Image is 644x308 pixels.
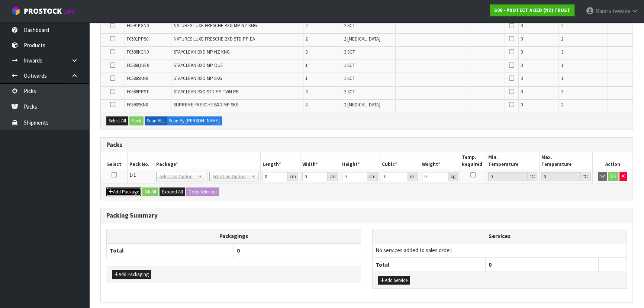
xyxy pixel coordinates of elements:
[167,116,222,125] label: Scan By [PERSON_NAME]
[521,102,523,108] span: 0
[581,172,590,181] div: ℃
[127,22,149,29] span: F0591KGN0
[160,172,195,181] span: Select an Option
[340,152,380,170] th: Height
[101,152,128,170] th: Select
[106,141,627,148] h3: Packs
[489,261,492,268] span: 0
[612,7,630,15] span: Tewake
[521,62,523,68] span: 0
[561,36,563,42] span: 2
[344,75,355,81] span: 1 SCT
[420,152,460,170] th: Weight
[561,102,563,108] span: 2
[344,49,355,55] span: 3 SCT
[367,172,378,181] div: cm
[107,243,234,258] th: Total
[521,49,523,55] span: 0
[561,62,563,68] span: 1
[63,8,75,15] small: WMS
[142,187,158,196] button: Ok All
[561,75,563,81] span: 1
[344,36,380,42] span: 2 [MEDICAL_DATA]
[380,152,420,170] th: Cubic
[408,172,418,181] div: m
[260,152,300,170] th: Length
[305,49,307,55] span: 3
[305,102,307,108] span: 2
[414,173,416,177] sup: 3
[528,172,537,181] div: ℃
[373,243,627,257] td: No services added to sales order.
[173,49,229,55] span: STAYCLEAN BXD MP NZ KNG
[344,89,355,95] span: 3 SCT
[106,187,141,196] button: Add Package
[107,229,361,243] th: Packagings
[486,152,540,170] th: Min. Temperature
[186,187,219,196] button: Copy Selected
[373,257,486,272] th: Total
[344,62,355,68] span: 1 SCT
[521,75,523,81] span: 0
[300,152,340,170] th: Width
[593,152,632,170] th: Action
[494,7,570,13] strong: S08 - PROTECT A BED (NZ) TRUST
[127,62,149,68] span: F0588QUE0
[328,172,338,181] div: cm
[145,116,167,125] label: Scan ALL
[490,4,574,16] a: S08 - PROTECT A BED (NZ) TRUST
[460,152,486,170] th: Temp. Required
[540,152,593,170] th: Max. Temperature
[173,102,238,108] span: SUPREME FRESCHE BXD MP SKG
[127,89,149,95] span: F0588PPST
[213,172,248,181] span: Select an Option
[11,6,20,16] img: cube-alt.png
[106,212,627,219] h3: Packing Summary
[288,172,298,181] div: cm
[154,152,260,170] th: Package
[129,172,136,178] span: 1/1
[173,75,222,81] span: STAYCLEAN BXD MP SKG
[305,22,307,29] span: 2
[344,102,380,108] span: 2 [MEDICAL_DATA]
[521,36,523,42] span: 0
[127,102,148,108] span: F0590SKN0
[561,22,563,29] span: 2
[305,89,307,95] span: 3
[112,270,151,279] button: Add Packaging
[561,49,563,55] span: 3
[373,229,627,243] th: Services
[344,22,355,29] span: 2 SCT
[162,189,183,195] span: Expand All
[127,36,148,42] span: F0591PPS0
[521,89,523,95] span: 0
[128,152,154,170] th: Pack No.
[173,89,238,95] span: STAYCLEAN BXD STD PP TWN PK
[449,172,458,181] div: kg
[106,116,128,125] button: Select All
[305,36,307,42] span: 2
[595,7,611,15] span: Marara
[127,49,149,55] span: F0588KGN0
[129,116,144,125] button: Pack
[561,89,563,95] span: 3
[305,75,307,81] span: 1
[173,22,257,29] span: NATURES LUXE FRESCHE BXD MP NZ KNG
[24,6,62,16] span: ProStock
[378,276,410,285] button: Add Service
[521,22,523,29] span: 0
[160,187,185,196] button: Expand All
[173,62,223,68] span: STAYCLEAN BXD MP QUE
[237,247,240,254] span: 0
[608,172,618,181] button: OK
[173,36,255,42] span: NATURES LUXE FRESCHE BXD STD PP EA
[127,75,148,81] span: F0588SKN0
[305,62,307,68] span: 1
